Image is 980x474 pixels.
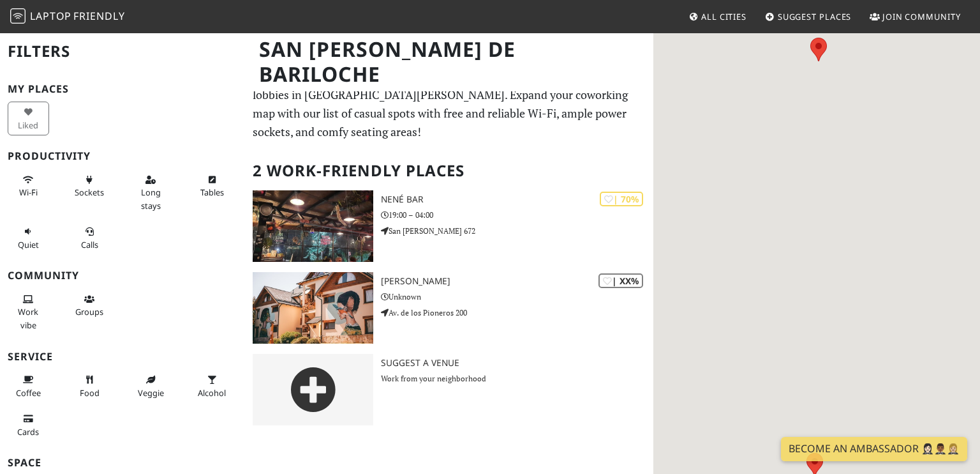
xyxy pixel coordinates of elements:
[19,187,38,198] span: Stable Wi-Fi
[8,408,49,442] button: Cards
[8,369,49,403] button: Coffee
[882,11,961,22] span: Join Community
[245,272,653,344] a: Selina Bariloche | XX% [PERSON_NAME] Unknown Av. de los Pioneros 200
[8,221,49,255] button: Quiet
[18,306,38,330] span: People working
[8,150,237,162] h3: Productivity
[75,187,104,198] span: Power sockets
[381,209,653,221] p: 19:00 – 04:00
[8,457,237,469] h3: Space
[138,387,164,399] span: Veggie
[69,221,110,255] button: Calls
[8,83,237,95] h3: My Places
[10,6,125,28] a: LaptopFriendly LaptopFriendly
[69,169,110,203] button: Sockets
[81,239,98,250] span: Video/audio calls
[130,369,172,403] button: Veggie
[8,289,49,335] button: Work vibe
[245,354,653,425] a: Suggest a Venue Work from your neighborhood
[600,192,643,206] div: | 70%
[760,5,857,28] a: Suggest Places
[8,32,237,71] h2: Filters
[683,5,752,28] a: All Cities
[381,307,653,319] p: Av. de los Pioneros 200
[245,190,653,262] a: Nené BAR | 70% Nené BAR 19:00 – 04:00 San [PERSON_NAME] 672
[8,351,237,363] h3: Service
[141,187,161,211] span: Long stays
[75,306,103,317] span: Group tables
[191,369,233,403] button: Alcohol
[253,354,373,425] img: gray-place-d2bdb4477600e061c01bd816cc0f2ef0cfcb1ca9e3ad78868dd16fb2af073a21.png
[778,11,852,22] span: Suggest Places
[198,387,226,399] span: Alcohol
[381,276,653,287] h3: [PERSON_NAME]
[381,194,653,205] h3: Nené BAR
[17,426,39,438] span: Credit cards
[253,272,373,344] img: Selina Bariloche
[191,169,233,203] button: Tables
[10,8,26,24] img: LaptopFriendly
[80,387,100,399] span: Food
[381,372,653,385] p: Work from your neighborhood
[781,437,967,461] a: Become an Ambassador 🤵🏻‍♀️🤵🏾‍♂️🤵🏼‍♀️
[18,239,39,250] span: Quiet
[69,289,110,323] button: Groups
[381,225,653,237] p: San [PERSON_NAME] 672
[598,273,643,288] div: | XX%
[253,151,646,190] h2: 2 Work-Friendly Places
[249,32,651,92] h1: San [PERSON_NAME] de Bariloche
[253,190,373,262] img: Nené BAR
[701,11,746,22] span: All Cities
[130,169,172,216] button: Long stays
[200,187,224,198] span: Work-friendly tables
[8,169,49,203] button: Wi-Fi
[69,369,110,403] button: Food
[381,291,653,303] p: Unknown
[30,9,71,23] span: Laptop
[16,387,41,399] span: Coffee
[8,270,237,282] h3: Community
[73,9,124,23] span: Friendly
[381,358,653,369] h3: Suggest a Venue
[865,5,966,28] a: Join Community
